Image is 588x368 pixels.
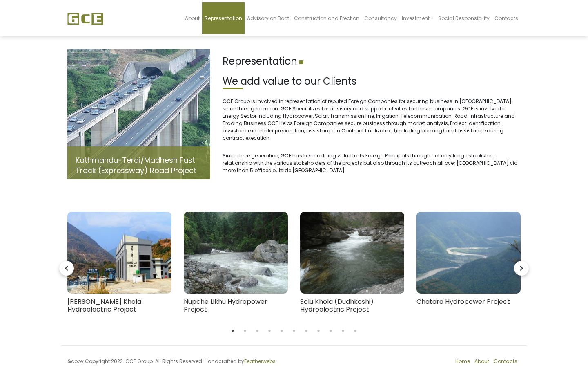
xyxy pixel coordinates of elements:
[292,2,362,34] a: Construction and Erection
[351,327,359,335] button: 11 of 3
[492,2,521,34] a: Contacts
[59,261,74,276] i: navigate_before
[202,2,245,34] a: Representation
[327,327,335,335] button: 9 of 3
[223,98,521,142] p: GCE Group is involved in representation of reputed Foreign Companies for securing business in [GE...
[223,76,521,88] h2: We add value to our Clients
[241,327,249,335] button: 2 of 3
[67,212,171,294] img: mistri_khola_hydroproject-300x204.jpeg
[494,358,517,365] a: Contacts
[278,327,286,335] button: 5 of 3
[294,15,359,22] span: Construction and Erection
[314,327,323,335] button: 8 of 3
[253,327,261,335] button: 3 of 3
[300,212,404,294] img: Page-1-Image-1-300x225.png
[205,15,242,22] span: Representation
[265,327,274,335] button: 4 of 3
[474,358,489,365] a: About
[290,327,298,335] button: 6 of 3
[455,358,470,365] a: Home
[402,15,430,22] span: Investment
[183,2,202,34] a: About
[223,152,521,174] p: Since three generation, GCE has been adding value to its Foreign Principals through not only long...
[184,298,288,322] h4: Nupche Likhu Hydropower Project
[185,15,200,22] span: About
[67,212,171,322] a: [PERSON_NAME] Khola Hydroelectric Project
[436,2,492,34] a: Social Responsibility
[399,2,436,34] a: Investment
[364,15,397,22] span: Consultancy
[300,298,404,322] h4: Solu Khola (Dudhkoshi) Hydroelectric Project
[438,15,490,22] span: Social Responsibility
[223,56,521,67] h1: Representation
[245,2,292,34] a: Advisory on Boot
[514,261,529,276] i: navigate_next
[247,15,289,22] span: Advisory on Boot
[67,298,171,322] h4: [PERSON_NAME] Khola Hydroelectric Project
[184,212,288,322] a: Nupche Likhu Hydropower Project
[76,155,196,175] a: Kathmandu-Terai/Madhesh Fast Track (Expressway) Road Project
[339,327,347,335] button: 10 of 3
[244,358,276,365] a: Featherwebs
[362,2,399,34] a: Consultancy
[184,212,288,294] img: 008e002808b51139ea817b7833e3fb50-300x200.jpeg
[416,298,521,322] h4: Chatara Hydropower Project
[416,212,521,294] img: Chatara-300x225.jpeg
[67,49,210,179] img: Fast-track.jpg
[494,15,518,22] span: Contacts
[229,327,237,335] button: 1 of 3
[416,212,521,322] a: Chatara Hydropower Project
[300,212,404,322] a: Solu Khola (Dudhkoshi) Hydroelectric Project
[302,327,310,335] button: 7 of 3
[67,13,103,25] img: GCE Group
